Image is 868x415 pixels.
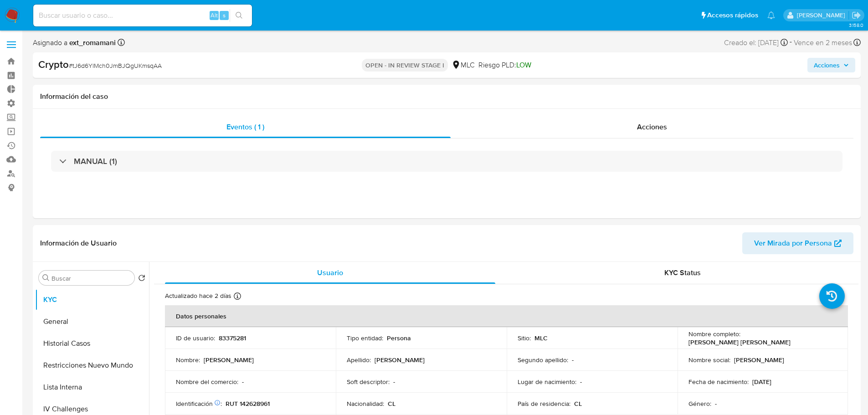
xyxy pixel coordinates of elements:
[518,334,531,342] p: Sitio :
[664,267,701,278] span: KYC Status
[176,356,200,364] p: Nombre :
[478,60,531,70] span: Riesgo PLD:
[42,274,50,282] button: Buscar
[767,11,775,19] a: Notificaciones
[226,400,270,408] p: RUT 142628961
[347,378,390,386] p: Soft descriptor :
[688,378,749,386] p: Fecha de nacimiento :
[230,9,248,22] button: search-icon
[518,400,570,408] p: País de residencia :
[176,334,215,342] p: ID de usuario :
[794,38,852,48] span: Vence en 2 meses
[35,376,149,398] button: Lista Interna
[574,400,582,408] p: CL
[204,356,254,364] p: [PERSON_NAME]
[734,356,784,364] p: [PERSON_NAME]
[35,354,149,376] button: Restricciones Nuevo Mundo
[688,338,791,346] p: [PERSON_NAME] [PERSON_NAME]
[165,292,231,300] p: Actualizado hace 2 días
[211,11,218,20] span: Alt
[807,58,855,72] button: Acciones
[35,289,149,311] button: KYC
[790,36,792,49] span: -
[518,356,568,364] p: Segundo apellido :
[67,37,116,48] b: ext_romamani
[35,333,149,354] button: Historial Casos
[226,122,264,132] span: Eventos ( 1 )
[752,378,771,386] p: [DATE]
[724,36,788,49] div: Creado el: [DATE]
[69,61,162,70] span: # tJ6d6YlMch0JmBJQgUKmsqAA
[138,274,145,284] button: Volver al orden por defecto
[715,400,717,408] p: -
[688,356,730,364] p: Nombre social :
[518,378,576,386] p: Lugar de nacimiento :
[219,334,246,342] p: 83375281
[74,156,117,166] h3: MANUAL (1)
[572,356,574,364] p: -
[388,400,395,408] p: CL
[347,334,383,342] p: Tipo entidad :
[387,334,411,342] p: Persona
[40,92,853,101] h1: Información del caso
[317,267,343,278] span: Usuario
[33,38,116,48] span: Asignado a
[534,334,548,342] p: MLC
[40,239,117,248] h1: Información de Usuario
[742,232,853,254] button: Ver Mirada por Persona
[637,122,667,132] span: Acciones
[707,10,758,20] span: Accesos rápidos
[35,311,149,333] button: General
[242,378,244,386] p: -
[580,378,582,386] p: -
[516,60,531,70] span: LOW
[852,10,861,20] a: Salir
[452,60,475,70] div: MLC
[51,151,842,172] div: MANUAL (1)
[223,11,226,20] span: s
[688,400,711,408] p: Género :
[51,274,131,282] input: Buscar
[754,232,832,254] span: Ver Mirada por Persona
[176,400,222,408] p: Identificación :
[375,356,425,364] p: [PERSON_NAME]
[165,305,848,327] th: Datos personales
[688,330,740,338] p: Nombre completo :
[38,57,69,72] b: Crypto
[393,378,395,386] p: -
[362,59,448,72] p: OPEN - IN REVIEW STAGE I
[176,378,238,386] p: Nombre del comercio :
[797,11,848,20] p: nicolas.tyrkiel@mercadolibre.com
[347,356,371,364] p: Apellido :
[33,10,252,21] input: Buscar usuario o caso...
[814,58,840,72] span: Acciones
[347,400,384,408] p: Nacionalidad :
